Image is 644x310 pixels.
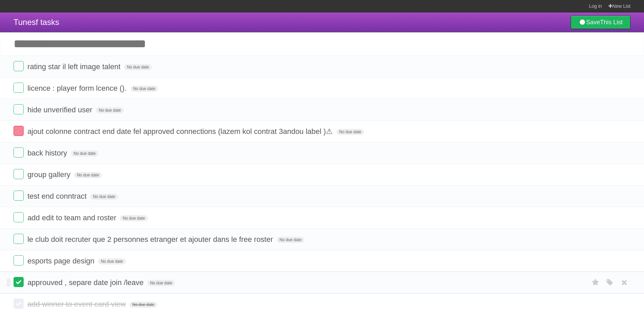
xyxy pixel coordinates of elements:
[120,215,147,221] span: No due date
[14,212,24,222] label: Done
[14,18,59,27] span: Tunesf tasks
[98,258,125,264] span: No due date
[27,84,128,92] span: licence : player form lcence ().
[71,150,98,157] span: No due date
[27,106,94,114] span: hide unverified user
[27,170,72,179] span: group gallery
[14,169,24,179] label: Done
[14,126,24,136] label: Done
[589,277,602,288] label: Star task
[27,192,88,200] span: test end conntract
[27,214,118,222] span: add edit to team and roster
[14,255,24,265] label: Done
[14,147,24,158] label: Done
[14,191,24,201] label: Done
[27,235,275,244] span: le club doit recruter que 2 personnes etranger et ajouter dans le free roster
[96,107,123,113] span: No due date
[14,83,24,93] label: Done
[14,61,24,71] label: Done
[124,64,151,70] span: No due date
[14,104,24,114] label: Done
[277,237,304,243] span: No due date
[27,300,127,308] span: add winner to event card view
[27,278,145,287] span: approuved , separe date join /leave
[600,19,623,26] b: This List
[27,127,334,136] span: ajout colonne contract end date fel approved connections (lazem kol contrat 3andou label )⚠
[14,234,24,244] label: Done
[147,280,175,286] span: No due date
[14,299,24,309] label: Done
[27,257,96,265] span: esports page design
[571,16,630,29] a: SaveThis List
[90,194,118,200] span: No due date
[27,62,122,71] span: rating star il left image talent
[336,129,364,135] span: No due date
[129,302,157,308] span: No due date
[27,149,69,157] span: back history
[14,277,24,287] label: Done
[130,86,158,92] span: No due date
[74,172,101,178] span: No due date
